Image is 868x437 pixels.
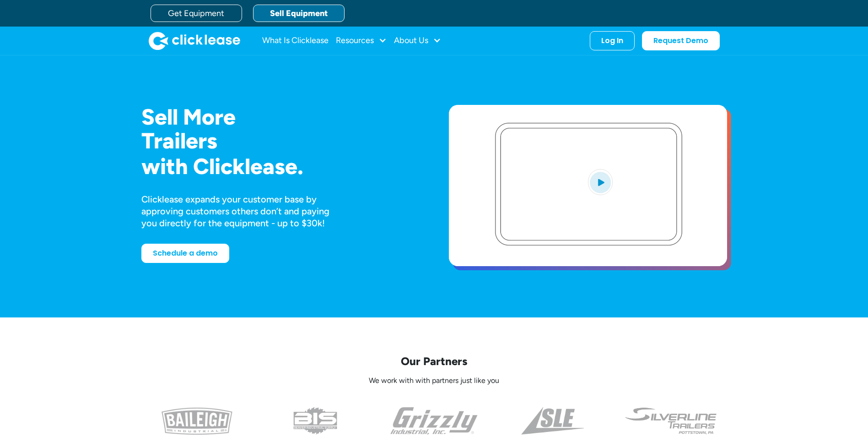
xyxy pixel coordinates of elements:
img: a black and white photo of the side of a triangle [521,407,584,435]
img: the grizzly industrial inc logo [390,407,478,435]
img: Clicklease logo [149,32,240,50]
a: Schedule a demo [141,244,229,263]
img: the logo for beaver industrial supply [293,407,337,435]
h1: with Clicklease. [141,154,420,179]
img: undefined [624,407,718,435]
a: What Is Clicklease [262,32,329,50]
h1: Trailers [141,129,420,153]
div: Clicklease expands your customer base by approving customers others don’t and paying you directly... [141,193,346,229]
img: baileigh logo [162,407,232,435]
div: Log In [601,36,623,45]
a: Get Equipment [151,5,242,22]
p: We work with with partners just like you [141,376,727,386]
h1: Sell More [141,105,420,129]
img: Blue play button logo on a light blue circular background [588,169,613,195]
p: Our Partners [141,354,727,368]
a: Sell Equipment [253,5,345,22]
a: Request Demo [642,31,720,50]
